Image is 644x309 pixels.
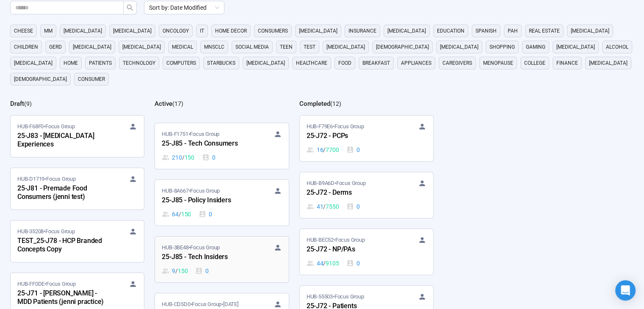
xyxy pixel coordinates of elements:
span: 7550 [326,202,339,211]
span: Sort by: Date Modified [149,1,219,14]
span: HUB-F68F0 • Focus Group [17,122,75,131]
span: [DEMOGRAPHIC_DATA] [14,75,67,83]
span: home decor [215,27,247,35]
span: HUB-BEC52 • Focus Group [307,236,365,244]
div: 64 [162,210,191,219]
div: Open Intercom Messenger [615,280,636,301]
a: HUB-F68F0•Focus Group25-J83 - [MEDICAL_DATA] Experiences [11,116,144,157]
span: / [182,153,185,162]
a: HUB-8A667•Focus Group25-J85 - Policy Insiders64 / 1500 [155,180,288,226]
span: medical [172,43,193,51]
span: college [524,59,545,67]
span: [MEDICAL_DATA] [246,59,285,67]
span: [MEDICAL_DATA] [122,43,161,51]
h2: Active [155,100,172,108]
a: HUB-D1719•Focus Group25-J81 - Premade Food Consumers (jenni test) [11,168,144,210]
span: / [323,145,326,154]
span: ( 9 ) [24,100,32,107]
div: 41 [307,202,339,211]
span: consumer [78,75,105,83]
div: 25-J85 - Tech Insiders [162,252,255,263]
h2: Completed [299,100,330,108]
button: search [123,1,137,14]
div: 25-J72 - PCPs [307,131,400,142]
span: children [14,43,38,51]
span: mnsclc [204,43,224,51]
span: [DEMOGRAPHIC_DATA] [376,43,429,51]
span: [MEDICAL_DATA] [14,59,53,67]
span: consumers [258,27,288,35]
span: HUB-D1719 • Focus Group [17,175,76,183]
span: 150 [185,153,194,162]
span: Food [338,59,351,67]
span: HUB-8A667 • Focus Group [162,187,220,195]
time: [DATE] [223,301,238,307]
span: oncology [163,27,189,35]
div: 25-J72 - Derms [307,188,400,199]
div: 0 [346,259,360,268]
a: HUB-B9A6D•Focus Group25-J72 - Derms41 / 75500 [300,172,433,218]
div: 0 [346,202,360,211]
span: Teen [280,43,293,51]
span: HUB-35208 • Focus Group [17,227,75,236]
span: 7700 [326,145,339,154]
span: [MEDICAL_DATA] [326,43,365,51]
span: 9105 [326,259,339,268]
div: 25-J81 - Premade Food Consumers (jenni test) [17,183,111,203]
h2: Draft [10,100,24,108]
div: 16 [307,145,339,154]
span: HUB-FF0DE • Focus Group [17,280,76,288]
div: 25-J83 - [MEDICAL_DATA] Experiences [17,131,111,150]
span: caregivers [442,59,472,67]
span: [MEDICAL_DATA] [387,27,426,35]
span: [MEDICAL_DATA] [440,43,478,51]
span: [MEDICAL_DATA] [589,59,627,67]
span: [MEDICAL_DATA] [113,27,152,35]
span: social media [235,43,269,51]
span: technology [123,59,155,67]
span: Spanish [475,27,497,35]
span: it [200,27,204,35]
span: cheese [14,27,33,35]
span: real estate [529,27,560,35]
span: HUB-3BE48 • Focus Group [162,243,220,252]
div: 44 [307,259,339,268]
span: / [175,266,178,276]
span: 150 [181,210,191,219]
span: gaming [526,43,545,51]
div: 0 [195,266,209,276]
span: HUB-55503 • Focus Group [307,292,364,301]
div: 0 [346,145,360,154]
span: home [64,59,78,67]
div: 210 [162,153,194,162]
div: 0 [199,210,212,219]
a: HUB-3BE48•Focus Group25-J85 - Tech Insiders9 / 1500 [155,237,288,282]
span: PAH [508,27,518,35]
span: / [323,259,326,268]
span: Insurance [348,27,376,35]
a: HUB-F79E6•Focus Group25-J72 - PCPs16 / 77000 [300,116,433,161]
a: HUB-35208•Focus GroupTEST_25-J78 - HCP Branded Concepts Copy [11,221,144,262]
span: [MEDICAL_DATA] [73,43,111,51]
span: HUB-F1751 • Focus Group [162,130,219,138]
a: HUB-F1751•Focus Group25-J85 - Tech Consumers210 / 1500 [155,123,288,169]
span: starbucks [207,59,235,67]
div: 25-J85 - Tech Consumers [162,138,255,149]
span: HUB-B9A6D • Focus Group [307,179,366,188]
span: / [179,210,181,219]
span: MM [44,27,53,35]
span: ( 12 ) [330,100,341,107]
span: alcohol [606,43,628,51]
span: breakfast [362,59,390,67]
span: shopping [489,43,515,51]
span: [MEDICAL_DATA] [571,27,609,35]
span: 150 [178,266,188,276]
span: [MEDICAL_DATA] [299,27,337,35]
div: TEST_25-J78 - HCP Branded Concepts Copy [17,236,111,255]
span: Patients [89,59,112,67]
div: 25-J71 - [PERSON_NAME] - MDD Patients (jenni practice) [17,288,111,308]
span: [MEDICAL_DATA] [556,43,595,51]
span: GERD [49,43,62,51]
span: computers [166,59,196,67]
span: search [127,4,133,11]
